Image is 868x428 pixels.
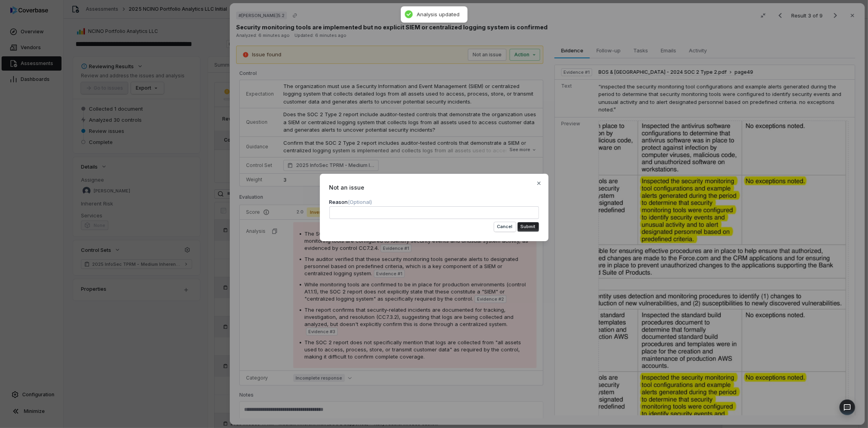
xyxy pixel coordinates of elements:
[329,183,539,192] span: Not an issue
[329,199,372,205] label: Reason
[348,199,372,205] span: (Optional)
[494,222,516,232] button: Cancel
[417,11,460,18] div: Analysis updated
[518,222,539,232] button: Submit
